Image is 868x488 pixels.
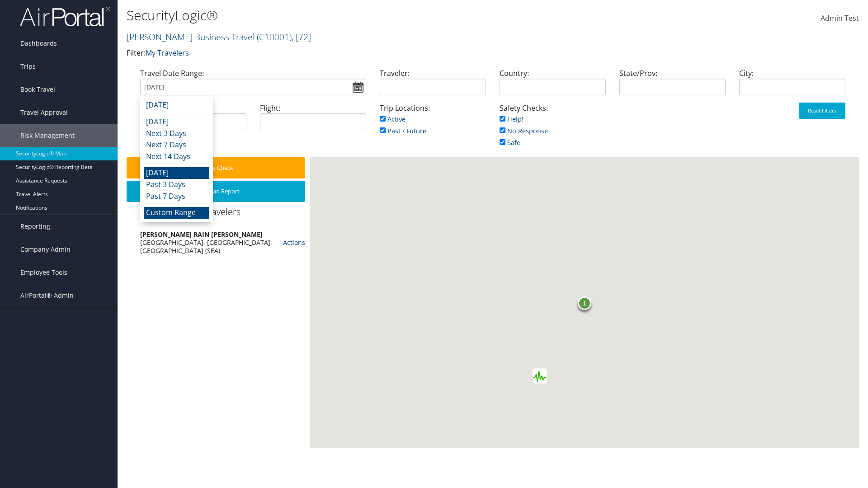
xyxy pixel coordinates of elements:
a: Past / Future [380,127,426,135]
div: Travel Date Range: [133,68,373,103]
div: State/Prov: [613,68,732,103]
a: Active [380,115,406,123]
a: Actions [283,238,305,247]
button: Download Report [127,181,305,202]
li: Next 14 Days [144,151,209,163]
button: Safety Check [127,157,305,178]
div: [GEOGRAPHIC_DATA], [GEOGRAPHIC_DATA], [GEOGRAPHIC_DATA] (SEA) [140,239,274,255]
span: Reporting [20,215,50,238]
div: Traveler: [373,68,493,103]
span: AirPortal® Admin [20,284,74,307]
li: Next 7 Days [144,139,209,151]
span: Dashboards [20,32,57,55]
div: Safety Checks: [493,103,613,157]
a: [PERSON_NAME] Business Travel [127,31,311,43]
span: Risk Management [20,124,75,147]
li: [DATE] [144,99,209,111]
span: Book Travel [20,78,55,101]
div: Air/Hotel/Rail: [133,103,253,137]
p: Filter: [127,47,615,59]
h1: SecurityLogic® [127,6,615,25]
a: Safe [500,138,520,147]
span: Employee Tools [20,261,67,284]
button: Reset Filters [799,103,845,119]
li: [DATE] [144,167,209,179]
span: ( C10001 ) [257,31,292,43]
span: Admin Test [821,13,859,23]
a: Admin Test [821,5,859,33]
div: Flight: [253,103,373,137]
div: 1 Travelers [127,206,310,223]
div: Trip Locations: [373,103,493,145]
div: [PERSON_NAME] RAIN [PERSON_NAME] [140,230,274,239]
div: City: [732,68,852,103]
div: Green earthquake alert (Magnitude 4.9M, Depth:10km) in [unknown] 09/09/2025 19:02 UTC, No people ... [533,369,547,384]
li: Next 3 Days [144,128,209,140]
div: Country: [493,68,613,103]
li: Past 3 Days [144,179,209,191]
a: No Response [500,127,548,135]
li: [DATE] [144,116,209,128]
span: , [ 72 ] [292,31,311,43]
a: Help! [500,115,524,123]
span: Trips [20,55,36,78]
div: Green earthquake alert (Magnitude 5.1M, Depth:10km) in [unknown] 09/09/2025 19:31 UTC, No people ... [533,368,547,383]
li: Custom Range [144,207,209,219]
li: Past 7 Days [144,191,209,202]
span: Company Admin [20,238,71,261]
span: Travel Approval [20,101,68,124]
a: My Travelers [146,48,189,58]
div: 1 [577,296,591,310]
img: airportal-logo.png [20,6,110,27]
